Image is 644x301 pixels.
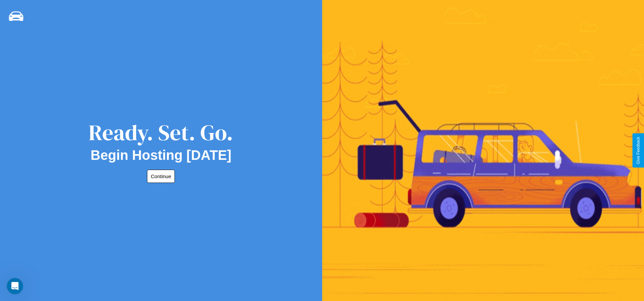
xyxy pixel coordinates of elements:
[636,137,641,164] div: Give Feedback
[147,170,175,183] button: Continue
[7,278,23,294] iframe: Intercom live chat
[91,148,232,163] h2: Begin Hosting [DATE]
[89,117,233,148] div: Ready. Set. Go.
